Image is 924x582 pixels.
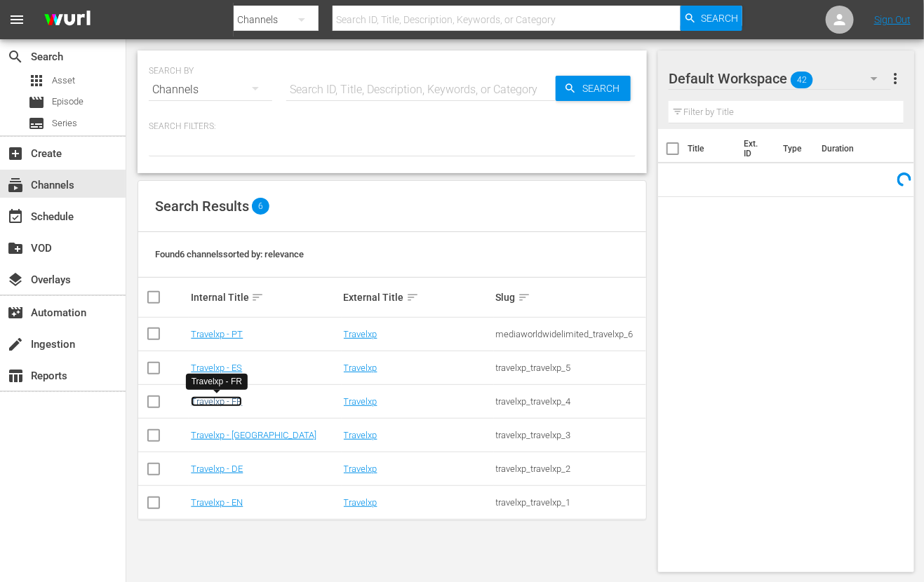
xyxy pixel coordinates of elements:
[496,396,644,407] div: travelxp_travelxp_4
[191,289,339,306] div: Internal Title
[251,291,264,304] span: sort
[7,240,24,257] span: VOD
[34,4,101,36] img: ans4CAIJ8jUAAAAAAAAAAAAAAAAAAAAAAAAgQb4GAAAAAAAAAAAAAAAAAAAAAAAAJMjXAAAAAAAAAAAAAAAAAAAAAAAAgAT5G...
[577,76,631,101] span: Search
[7,367,24,384] span: Reports
[496,430,644,440] div: travelxp_travelxp_3
[496,497,644,508] div: travelxp_travelxp_1
[681,6,742,31] button: Search
[344,289,492,306] div: External Title
[191,363,242,373] a: Travelxp - ES
[28,72,45,89] span: Asset
[344,329,377,339] a: Travelxp
[252,198,269,215] span: 6
[496,463,644,474] div: travelxp_travelxp_2
[791,65,813,95] span: 42
[7,336,24,353] span: Ingestion
[775,129,813,168] th: Type
[701,6,738,31] span: Search
[191,430,316,440] a: Travelxp - [GEOGRAPHIC_DATA]
[7,304,24,321] span: Automation
[191,329,243,339] a: Travelxp - PT
[155,249,304,259] span: Found 6 channels sorted by: relevance
[191,497,243,508] a: Travelxp - EN
[344,497,377,508] a: Travelxp
[7,48,24,65] span: Search
[191,396,242,407] a: Travelxp - FR
[813,129,897,168] th: Duration
[192,376,242,388] div: Travelxp - FR
[344,463,377,474] a: Travelxp
[7,208,24,225] span: Schedule
[28,94,45,111] span: Episode
[344,430,377,440] a: Travelxp
[7,177,24,194] span: Channels
[52,95,83,109] span: Episode
[155,198,249,215] span: Search Results
[736,129,775,168] th: Ext. ID
[7,271,24,288] span: Overlays
[344,396,377,407] a: Travelxp
[344,363,377,373] a: Travelxp
[149,121,636,133] p: Search Filters:
[688,129,736,168] th: Title
[149,70,272,109] div: Channels
[518,291,530,304] span: sort
[556,76,631,101] button: Search
[874,14,911,25] a: Sign Out
[669,59,892,98] div: Default Workspace
[52,116,77,130] span: Series
[887,70,904,87] span: more_vert
[52,74,75,88] span: Asset
[496,289,644,306] div: Slug
[887,62,904,95] button: more_vert
[191,463,243,474] a: Travelxp - DE
[496,363,644,373] div: travelxp_travelxp_5
[7,145,24,162] span: Create
[28,115,45,132] span: Series
[8,11,25,28] span: menu
[496,329,644,339] div: mediaworldwidelimited_travelxp_6
[406,291,419,304] span: sort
